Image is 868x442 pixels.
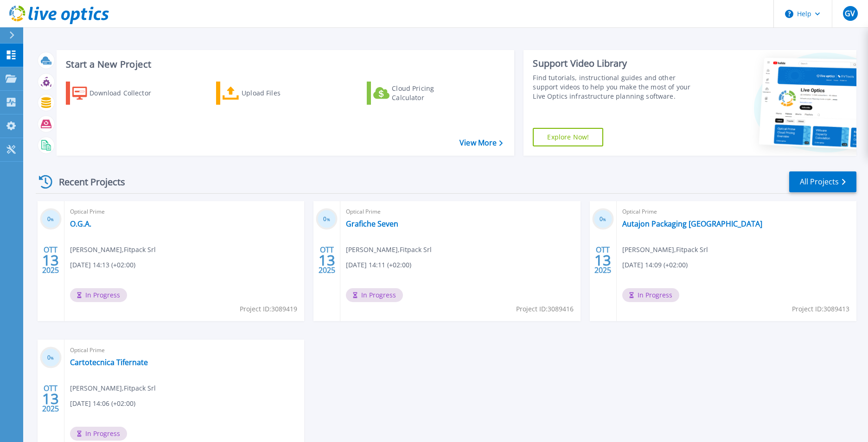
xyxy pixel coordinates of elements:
[622,207,851,217] span: Optical Prime
[70,427,127,441] span: In Progress
[622,219,762,228] a: Autajon Packaging [GEOGRAPHIC_DATA]
[792,304,849,314] span: Project ID: 3089413
[318,243,336,277] div: OTT 2025
[51,217,54,222] span: %
[346,219,398,228] a: Grafiche Seven
[533,57,702,69] div: Support Video Library
[346,288,403,302] span: In Progress
[40,214,62,225] h3: 0
[42,382,59,416] div: OTT 2025
[603,217,606,222] span: %
[594,256,611,264] span: 13
[845,10,855,17] span: GV
[66,59,503,69] h3: Start a New Project
[216,82,319,105] a: Upload Files
[70,219,91,228] a: O.G.A.
[51,355,54,360] span: %
[70,245,156,255] span: [PERSON_NAME] , Fitpack Srl
[319,256,335,264] span: 13
[622,245,708,255] span: [PERSON_NAME] , Fitpack Srl
[70,383,156,393] span: [PERSON_NAME] , Fitpack Srl
[367,82,470,105] a: Cloud Pricing Calculator
[40,353,62,363] h3: 0
[70,345,299,355] span: Optical Prime
[66,82,169,105] a: Download Collector
[533,73,702,101] div: Find tutorials, instructional guides and other support videos to help you make the most of your L...
[622,288,679,302] span: In Progress
[346,245,432,255] span: [PERSON_NAME] , Fitpack Srl
[392,84,466,102] div: Cloud Pricing Calculator
[70,288,127,302] span: In Progress
[460,139,503,147] a: View More
[42,243,59,277] div: OTT 2025
[346,207,574,217] span: Optical Prime
[594,243,612,277] div: OTT 2025
[70,358,148,367] a: Cartotecnica Tifernate
[70,260,135,270] span: [DATE] 14:13 (+02:00)
[327,217,330,222] span: %
[42,256,59,264] span: 13
[622,260,688,270] span: [DATE] 14:09 (+02:00)
[516,304,574,314] span: Project ID: 3089416
[592,214,614,225] h3: 0
[70,207,299,217] span: Optical Prime
[36,170,138,193] div: Recent Projects
[89,84,164,102] div: Download Collector
[242,84,316,102] div: Upload Files
[42,395,59,403] span: 13
[789,171,856,192] a: All Projects
[316,214,338,225] h3: 0
[240,304,297,314] span: Project ID: 3089419
[70,398,135,409] span: [DATE] 14:06 (+02:00)
[533,128,603,146] a: Explore Now!
[346,260,411,270] span: [DATE] 14:11 (+02:00)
